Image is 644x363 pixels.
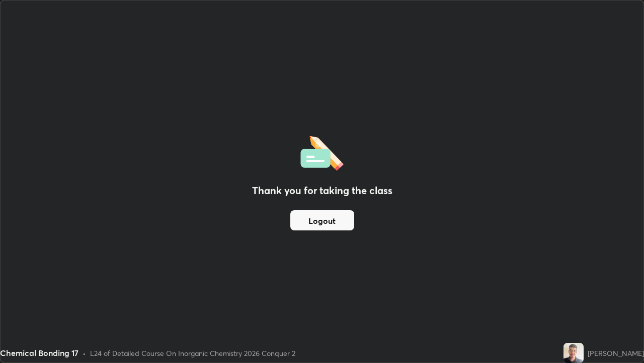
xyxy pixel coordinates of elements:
[90,348,295,358] div: L24 of Detailed Course On Inorganic Chemistry 2026 Conquer 2
[290,210,354,230] button: Logout
[300,133,344,171] img: offlineFeedback.1438e8b3.svg
[83,348,86,358] div: •
[252,183,392,198] h2: Thank you for taking the class
[563,343,584,363] img: 5c5a1ca2b8cd4346bffe085306bd8f26.jpg
[588,348,644,358] div: [PERSON_NAME]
